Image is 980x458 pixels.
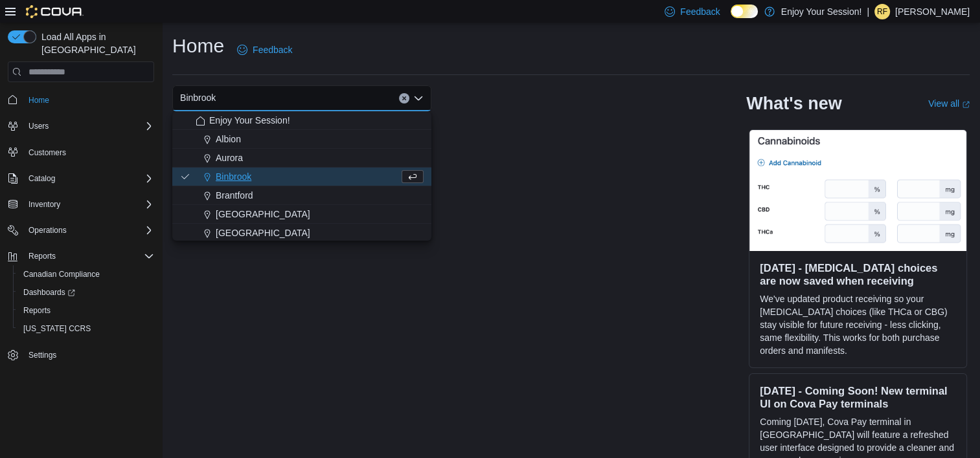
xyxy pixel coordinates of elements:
[781,4,862,19] p: Enjoy Your Session!
[216,189,253,202] span: Brantford
[895,4,970,19] p: [PERSON_NAME]
[18,321,154,336] span: Washington CCRS
[216,170,251,183] span: Binbrook
[3,247,159,265] button: Reports
[3,345,159,364] button: Settings
[23,197,65,212] button: Inventory
[18,267,105,282] a: Canadian Compliance
[13,283,159,301] a: Dashboards
[216,133,241,146] span: Albion
[23,269,100,279] span: Canadian Compliance
[172,130,431,149] button: Albion
[172,149,431,168] button: Aurora
[23,248,61,264] button: Reports
[216,151,243,164] span: Aurora
[23,118,54,134] button: Users
[18,303,154,318] span: Reports
[23,197,154,212] span: Inventory
[23,171,154,186] span: Catalog
[3,221,159,239] button: Operations
[680,5,720,18] span: Feedback
[26,5,84,18] img: Cova
[13,301,159,320] button: Reports
[23,93,54,108] a: Home
[28,251,56,261] span: Reports
[3,195,159,213] button: Inventory
[36,30,154,56] span: Load All Apps in [GEOGRAPHIC_DATA]
[23,323,91,334] span: [US_STATE] CCRS
[23,144,154,160] span: Customers
[760,384,956,410] h3: [DATE] - Coming Soon! New terminal UI on Cova Pay terminals
[209,114,290,127] span: Enjoy Your Session!
[3,143,159,162] button: Customers
[867,4,869,19] p: |
[746,93,841,114] h2: What's new
[3,90,159,109] button: Home
[399,93,409,104] button: Clear input
[962,101,970,109] svg: External link
[172,205,431,224] button: [GEOGRAPHIC_DATA]
[28,121,49,131] span: Users
[874,4,890,19] div: Romaine Francis
[3,117,159,135] button: Users
[18,267,154,282] span: Canadian Compliance
[23,347,154,363] span: Settings
[18,285,154,300] span: Dashboards
[18,285,80,300] a: Dashboards
[23,248,154,264] span: Reports
[13,265,159,283] button: Canadian Compliance
[172,186,431,205] button: Brantford
[23,223,154,238] span: Operations
[18,321,96,336] a: [US_STATE] CCRS
[23,287,75,298] span: Dashboards
[731,5,758,18] input: Dark Mode
[172,168,431,186] button: Binbrook
[172,224,431,243] button: [GEOGRAPHIC_DATA]
[23,118,154,134] span: Users
[8,85,154,398] nav: Complex example
[760,292,956,357] p: We've updated product receiving so your [MEDICAL_DATA] choices (like THCa or CBG) stay visible fo...
[413,93,424,104] button: Close list of options
[23,91,154,107] span: Home
[232,37,297,63] a: Feedback
[28,199,60,210] span: Inventory
[13,320,159,338] button: [US_STATE] CCRS
[216,226,310,239] span: [GEOGRAPHIC_DATA]
[180,90,216,105] span: Binbrook
[28,173,55,184] span: Catalog
[18,303,56,318] a: Reports
[253,43,292,56] span: Feedback
[760,261,956,287] h3: [DATE] - [MEDICAL_DATA] choices are now saved when receiving
[28,147,66,158] span: Customers
[23,145,71,160] a: Customers
[23,305,51,316] span: Reports
[172,33,224,59] h1: Home
[28,225,67,235] span: Operations
[28,350,56,360] span: Settings
[23,347,62,363] a: Settings
[3,169,159,188] button: Catalog
[23,223,72,238] button: Operations
[877,4,887,19] span: RF
[928,98,970,109] a: View allExternal link
[23,171,60,186] button: Catalog
[28,95,49,105] span: Home
[216,208,310,221] span: [GEOGRAPHIC_DATA]
[172,111,431,130] button: Enjoy Your Session!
